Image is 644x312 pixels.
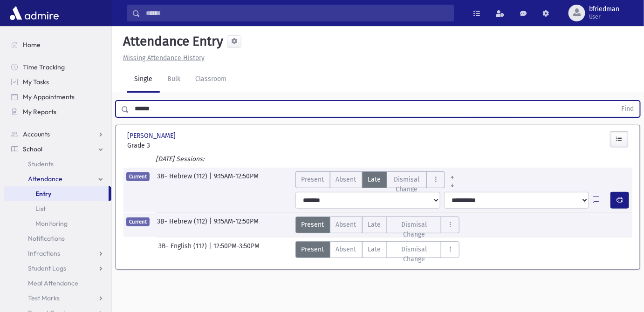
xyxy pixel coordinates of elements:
[4,276,111,291] a: Meal Attendance
[156,155,204,163] i: [DATE] Sessions:
[301,244,324,254] span: Present
[295,171,460,188] div: AttTypes
[209,217,214,233] span: |
[28,294,60,302] span: Test Marks
[28,264,66,272] span: Student Logs
[4,142,111,156] a: School
[336,220,356,230] span: Absent
[368,220,381,230] span: Late
[213,241,260,258] span: 12:50PM-3:50PM
[393,175,421,194] span: Dismisal Change
[4,201,111,216] a: List
[209,171,214,188] span: |
[140,5,454,21] input: Search
[28,175,62,183] span: Attendance
[589,6,620,13] span: bfriedman
[4,186,109,201] a: Entry
[119,34,223,49] h5: Attendance Entry
[157,171,209,188] span: 3B- Hebrew (112)
[214,171,259,188] span: 9:15AM-12:50PM
[4,216,111,231] a: Monitoring
[35,204,46,213] span: List
[4,89,111,104] a: My Appointments
[4,37,111,52] a: Home
[301,220,324,230] span: Present
[4,231,111,246] a: Notifications
[4,156,111,171] a: Students
[35,190,51,198] span: Entry
[393,244,436,264] span: Dismisal Change
[445,179,459,186] a: All Later
[295,217,460,233] div: AttTypes
[4,291,111,305] a: Test Marks
[23,93,75,101] span: My Appointments
[209,241,213,258] span: |
[7,4,61,22] img: AdmirePro
[127,131,178,141] span: [PERSON_NAME]
[589,13,620,20] span: User
[445,171,459,179] a: All Prior
[23,41,41,49] span: Home
[295,241,460,258] div: AttTypes
[160,67,188,93] a: Bulk
[23,78,49,86] span: My Tasks
[4,171,111,186] a: Attendance
[28,249,60,258] span: Infractions
[157,217,209,233] span: 3B- Hebrew (112)
[4,246,111,261] a: Infractions
[214,217,259,233] span: 9:15AM-12:50PM
[28,234,65,243] span: Notifications
[158,241,209,258] span: 3B- English (112)
[23,145,42,153] span: School
[4,261,111,276] a: Student Logs
[119,54,205,62] a: Missing Attendance History
[4,60,111,75] a: Time Tracking
[393,220,436,239] span: Dismisal Change
[301,175,324,184] span: Present
[127,141,203,150] span: Grade 3
[4,104,111,119] a: My Reports
[23,130,50,138] span: Accounts
[28,160,54,168] span: Students
[28,279,78,287] span: Meal Attendance
[368,244,381,254] span: Late
[123,54,205,62] u: Missing Attendance History
[23,108,56,116] span: My Reports
[4,75,111,89] a: My Tasks
[126,217,150,226] span: Current
[336,175,356,184] span: Absent
[126,172,150,181] span: Current
[4,127,111,142] a: Accounts
[127,67,160,93] a: Single
[35,219,68,228] span: Monitoring
[23,63,65,71] span: Time Tracking
[368,175,381,184] span: Late
[188,67,234,93] a: Classroom
[616,101,640,117] button: Find
[336,244,356,254] span: Absent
